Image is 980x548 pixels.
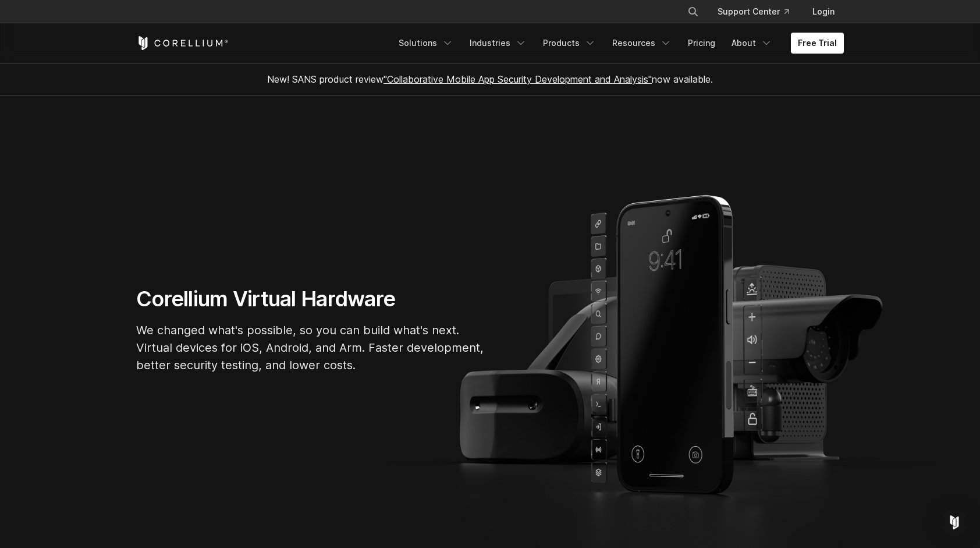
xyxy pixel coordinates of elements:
[725,33,779,54] a: About
[683,1,704,22] button: Search
[392,33,844,54] div: Navigation Menu
[708,1,798,22] a: Support Center
[673,1,844,22] div: Navigation Menu
[392,33,460,54] a: Solutions
[803,1,844,22] a: Login
[681,33,722,54] a: Pricing
[136,36,229,50] a: Corellium Home
[536,33,603,54] a: Products
[605,33,679,54] a: Resources
[384,73,652,85] a: "Collaborative Mobile App Security Development and Analysis"
[791,33,844,54] a: Free Trial
[136,286,485,312] h1: Corellium Virtual Hardware
[463,33,534,54] a: Industries
[267,73,713,85] span: New! SANS product review now available.
[940,508,968,536] div: Open Intercom Messenger
[136,321,485,374] p: We changed what's possible, so you can build what's next. Virtual devices for iOS, Android, and A...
